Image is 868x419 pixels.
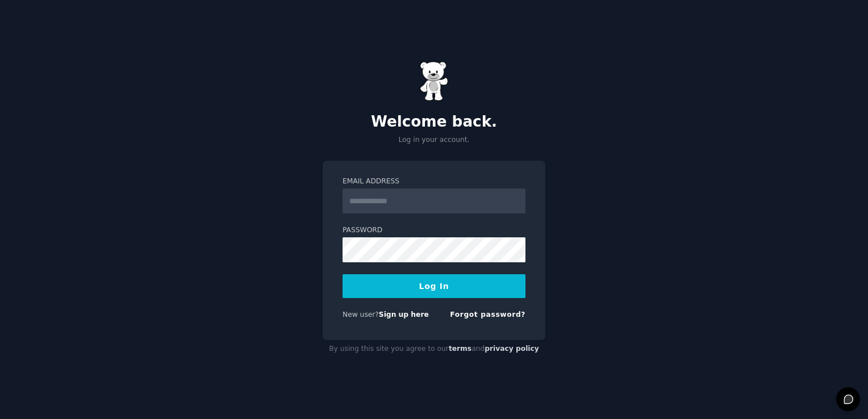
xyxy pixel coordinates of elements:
[343,225,525,236] label: Password
[323,340,545,358] div: By using this site you agree to our and
[485,345,539,353] a: privacy policy
[449,345,471,353] a: terms
[323,113,545,131] h2: Welcome back.
[343,177,525,187] label: Email Address
[343,311,379,319] span: New user?
[450,311,525,319] a: Forgot password?
[379,311,429,319] a: Sign up here
[323,135,545,145] p: Log in your account.
[343,274,525,298] button: Log In
[420,61,448,101] img: Gummy Bear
